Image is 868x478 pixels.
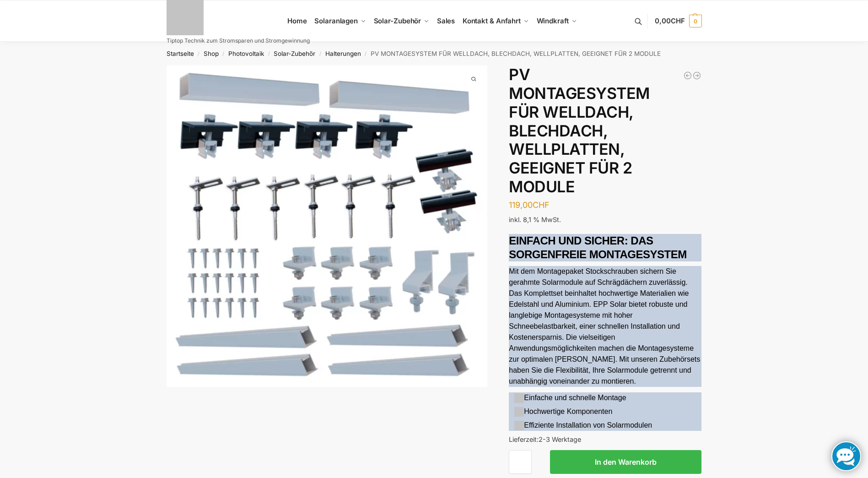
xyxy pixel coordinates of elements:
[514,407,524,417] img: gif;base64,R0lGODdhAQABAPAAAMPDwwAAACwAAAAAAQABAAACAkQBADs=
[509,266,701,387] p: Mit dem Montagepaket Stockschrauben sichern Sie gerahmte Solarmodule auf Schrägdächern zuverlässi...
[514,393,524,403] img: gif;base64,R0lGODdhAQABAPAAAMPDwwAAACwAAAAAAQABAAACAkQBADs=
[524,420,652,431] p: Effiziente Installation von Solarmodulen
[315,50,325,58] span: /
[325,50,361,57] a: Halterungen
[671,16,685,25] span: CHF
[692,71,701,80] a: Universal Halterung für Balkon, Wand, Dach
[150,42,718,65] nav: Breadcrumb
[194,50,204,58] span: /
[683,71,692,80] a: Balkonhaken für Solarmodule - Eckig 9,5 cm
[374,16,421,25] span: Solar-Zubehör
[204,50,219,57] a: Shop
[458,0,533,42] a: Kontakt & Anfahrt
[509,200,550,210] bdi: 119,00
[539,435,581,443] span: 2-3 Werktage
[274,50,315,57] a: Solar-Zubehör
[550,450,701,474] button: In den Warenkorb
[655,7,701,35] a: 0,00CHF 0
[509,435,581,443] span: Lieferzeit:
[533,0,581,42] a: Windkraft
[689,15,702,27] span: 0
[524,406,612,417] p: Hochwertige Komponenten
[514,421,524,430] img: gif;base64,R0lGODdhAQABAPAAAMPDwwAAACwAAAAAAQABAAACAkQBADs=
[167,65,488,387] a: s l1600 7s l1600 7
[463,16,521,25] span: Kontakt & Anfahrt
[314,16,358,25] span: Solaranlagen
[370,0,433,42] a: Solar-Zubehör
[437,16,455,25] span: Sales
[537,16,569,25] span: Windkraft
[361,50,371,58] span: /
[228,50,264,57] a: Photovoltaik
[219,50,228,58] span: /
[524,392,626,403] p: Einfache und schnelle Montage
[655,16,685,25] span: 0,00
[433,0,458,42] a: Sales
[167,50,194,57] a: Startseite
[167,65,488,387] img: s-l1600 (7)
[509,234,701,261] h2: EINFACH UND SICHER: DAS SORGENFREIE MONTAGESYSTEM
[509,216,561,223] span: inkl. 8,1 % MwSt.
[509,450,532,474] input: Produktmenge
[264,50,274,58] span: /
[167,38,310,43] p: Tiptop Technik zum Stromsparen und Stromgewinnung
[533,200,550,210] span: CHF
[509,65,701,196] h1: PV MONTAGESYSTEM FÜR WELLDACH, BLECHDACH, WELLPLATTEN, GEEIGNET FÜR 2 MODULE
[311,0,370,42] a: Solaranlagen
